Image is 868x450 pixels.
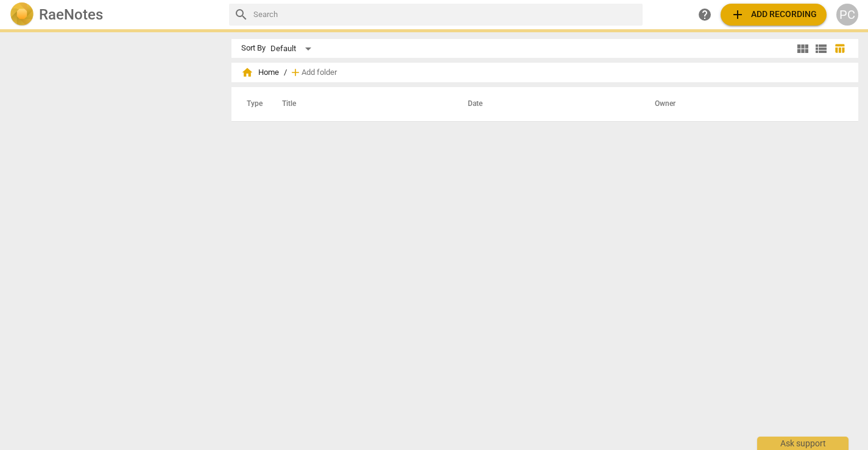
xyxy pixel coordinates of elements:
[730,7,745,22] span: add
[39,6,103,23] h2: RaeNotes
[234,7,249,22] span: search
[241,44,266,53] div: Sort By
[453,87,640,121] th: Date
[694,4,716,26] a: Help
[697,7,712,22] span: help
[237,87,267,121] th: Type
[812,40,830,58] button: List view
[10,2,34,27] img: Logo
[289,66,302,79] span: add
[10,2,219,27] a: LogoRaeNotes
[267,87,453,121] th: Title
[302,68,337,77] span: Add folder
[640,87,845,121] th: Owner
[241,66,279,79] span: Home
[284,68,287,77] span: /
[796,41,810,56] span: view_module
[830,40,849,58] button: Table view
[757,437,849,450] div: Ask support
[836,4,858,26] button: PC
[794,40,812,58] button: Tile view
[834,43,845,54] span: table_chart
[721,4,827,26] button: Upload
[814,41,828,56] span: view_list
[270,39,316,58] div: Default
[253,5,638,24] input: Search
[241,66,253,79] span: home
[730,7,817,22] span: Add recording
